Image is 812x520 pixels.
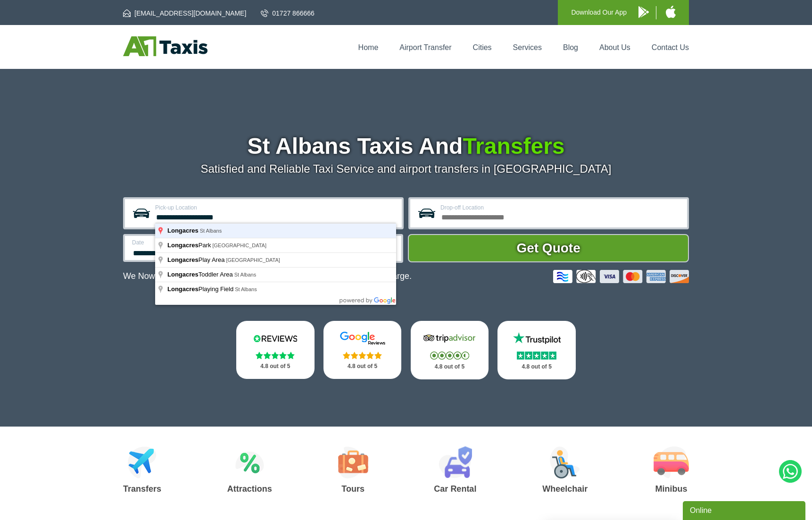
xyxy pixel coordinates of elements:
span: Longacres [167,242,199,249]
img: Trustpilot [508,331,565,345]
img: Credit And Debit Cards [553,270,689,283]
a: Contact Us [652,43,689,51]
img: A1 Taxis Android App [638,6,649,18]
label: Pick-up Location [155,205,396,210]
span: Play Area [167,256,226,263]
img: Stars [256,352,295,359]
a: Cities [473,43,492,51]
a: Tripadvisor Stars 4.8 out of 5 [411,321,489,379]
img: Tours [338,446,368,478]
span: Longacres [167,271,199,278]
a: Airport Transfer [399,43,451,51]
p: 4.8 out of 5 [421,361,479,373]
img: Minibus [654,446,689,478]
img: A1 Taxis iPhone App [666,6,676,18]
button: Get Quote [408,234,689,262]
span: [GEOGRAPHIC_DATA] [226,257,280,263]
p: 4.8 out of 5 [508,361,565,373]
a: Services [513,43,542,51]
p: Satisfied and Reliable Taxi Service and airport transfers in [GEOGRAPHIC_DATA] [123,162,689,176]
img: Google [334,331,391,345]
span: Longacres [167,285,199,293]
label: Drop-off Location [440,205,681,210]
h3: Transfers [123,485,161,493]
h3: Car Rental [434,485,476,493]
span: St Albans [234,272,256,277]
span: Park [167,242,212,249]
p: Download Our App [571,7,627,18]
span: Playing Field [167,285,235,293]
img: Attractions [235,446,264,478]
img: Airport Transfers [128,446,157,478]
a: Home [358,43,379,51]
iframe: chat widget [683,499,807,520]
img: Reviews.io [247,331,304,345]
h3: Attractions [227,485,272,493]
p: 4.8 out of 5 [334,361,391,372]
img: Wheelchair [550,446,580,478]
h3: Wheelchair [542,485,588,493]
a: [EMAIL_ADDRESS][DOMAIN_NAME] [123,8,246,18]
img: Stars [343,352,382,359]
p: We Now Accept Card & Contactless Payment In [123,271,412,281]
img: Tripadvisor [421,331,478,345]
span: Transfers [463,134,564,159]
h3: Tours [338,485,368,493]
span: St Albans [235,286,257,292]
h3: Minibus [654,485,689,493]
label: Date [132,240,253,245]
a: Trustpilot Stars 4.8 out of 5 [497,321,576,379]
span: [GEOGRAPHIC_DATA] [212,243,266,248]
img: Car Rental [439,446,472,478]
a: About Us [599,43,630,51]
p: 4.8 out of 5 [247,361,304,372]
a: 01727 866666 [261,8,315,18]
h1: St Albans Taxis And [123,135,689,158]
span: Longacres [167,256,199,263]
a: Google Stars 4.8 out of 5 [323,321,402,379]
img: Stars [430,352,469,360]
span: Toddler Area [167,271,234,278]
a: Reviews.io Stars 4.8 out of 5 [236,321,315,379]
span: St Albans [200,228,222,234]
img: Stars [517,352,556,360]
img: A1 Taxis St Albans LTD [123,36,207,56]
a: Blog [563,43,578,51]
span: Longacres [167,227,199,234]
